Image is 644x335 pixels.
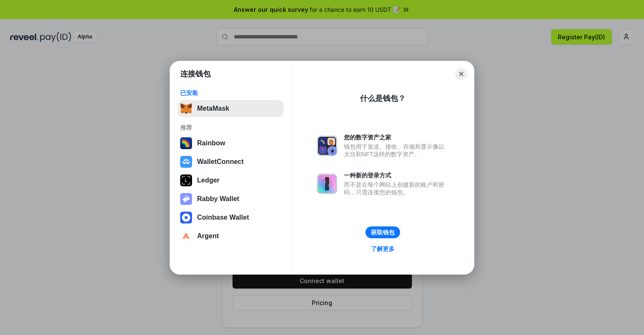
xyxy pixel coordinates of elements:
h1: 连接钱包 [180,69,211,79]
div: 什么是钱包？ [360,93,406,103]
img: svg+xml,%3Csvg%20width%3D%2228%22%20height%3D%2228%22%20viewBox%3D%220%200%2028%2028%22%20fill%3D... [180,212,192,223]
div: 一种新的登录方式 [344,172,449,179]
img: svg+xml,%3Csvg%20width%3D%22120%22%20height%3D%22120%22%20viewBox%3D%220%200%20120%20120%22%20fil... [180,137,192,149]
button: WalletConnect [178,153,284,170]
button: Argent [178,228,284,245]
img: svg+xml,%3Csvg%20width%3D%2228%22%20height%3D%2228%22%20viewBox%3D%220%200%2028%2028%22%20fill%3D... [180,230,192,242]
div: 了解更多 [371,245,395,253]
div: 获取钱包 [371,229,395,236]
img: svg+xml,%3Csvg%20width%3D%2228%22%20height%3D%2228%22%20viewBox%3D%220%200%2028%2028%22%20fill%3D... [180,156,192,168]
div: 已安装 [180,89,281,97]
div: Ledger [197,177,219,184]
div: MetaMask [197,105,229,112]
img: svg+xml,%3Csvg%20xmlns%3D%22http%3A%2F%2Fwww.w3.org%2F2000%2Fsvg%22%20fill%3D%22none%22%20viewBox... [317,174,337,194]
div: 推荐 [180,124,281,131]
img: svg+xml,%3Csvg%20fill%3D%22none%22%20height%3D%2233%22%20viewBox%3D%220%200%2035%2033%22%20width%... [180,103,192,114]
button: MetaMask [178,100,284,117]
button: Close [455,68,467,80]
div: 您的数字资产之家 [344,133,449,141]
div: Coinbase Wallet [197,214,249,221]
div: 钱包用于发送、接收、存储和显示像以太坊和NFT这样的数字资产。 [344,143,449,158]
div: Rainbow [197,139,225,147]
img: svg+xml,%3Csvg%20xmlns%3D%22http%3A%2F%2Fwww.w3.org%2F2000%2Fsvg%22%20width%3D%2228%22%20height%3... [180,174,192,186]
div: 而不是在每个网站上创建新的账户和密码，只需连接您的钱包。 [344,181,449,196]
img: svg+xml,%3Csvg%20xmlns%3D%22http%3A%2F%2Fwww.w3.org%2F2000%2Fsvg%22%20fill%3D%22none%22%20viewBox... [317,136,337,156]
button: Rabby Wallet [178,191,284,207]
a: 了解更多 [366,243,400,254]
div: WalletConnect [197,158,244,166]
button: 获取钱包 [365,226,400,238]
button: Ledger [178,172,284,189]
img: svg+xml,%3Csvg%20xmlns%3D%22http%3A%2F%2Fwww.w3.org%2F2000%2Fsvg%22%20fill%3D%22none%22%20viewBox... [180,193,192,205]
button: Coinbase Wallet [178,209,284,226]
button: Rainbow [178,135,284,152]
div: Rabby Wallet [197,195,239,203]
div: Argent [197,232,219,240]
